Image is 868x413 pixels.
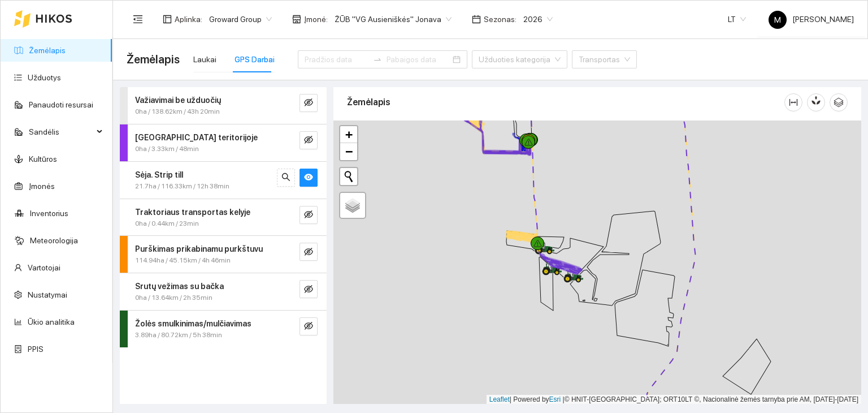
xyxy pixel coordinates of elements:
div: Važiavimai be užduočių0ha / 138.62km / 43h 20mineye-invisible [120,87,327,124]
span: + [345,127,353,141]
a: Leaflet [489,395,510,403]
span: 0ha / 3.33km / 48min [135,144,199,154]
span: 0ha / 0.44km / 23min [135,218,199,229]
strong: Sėja. Strip till [135,170,183,179]
a: Esri [549,395,561,403]
span: eye-invisible [304,285,313,295]
strong: Važiavimai be užduočių [135,96,221,105]
div: | Powered by © HNIT-[GEOGRAPHIC_DATA]; ORT10LT ©, Nacionalinė žemės tarnyba prie AM, [DATE]-[DATE] [487,395,861,405]
span: layout [163,15,172,24]
span: calendar [472,15,481,24]
strong: Traktoriaus transportas kelyje [135,208,250,217]
a: Meteorologija [30,236,78,245]
a: Nustatymai [28,290,67,299]
input: Pabaigos data [387,53,450,66]
a: Vartotojai [28,263,60,272]
div: Traktoriaus transportas kelyje0ha / 0.44km / 23mineye-invisible [120,199,327,236]
span: 114.94ha / 45.15km / 4h 46min [135,255,231,266]
button: eye-invisible [300,94,318,112]
span: eye-invisible [304,210,313,221]
a: Zoom in [340,126,357,143]
span: M [774,11,781,29]
span: Groward Group [209,11,272,28]
a: Įmonės [29,182,55,191]
span: 0ha / 13.64km / 2h 35min [135,292,212,303]
div: Laukai [193,53,216,66]
div: Srutų vežimas su bačka0ha / 13.64km / 2h 35mineye-invisible [120,273,327,310]
a: Žemėlapis [29,46,66,55]
span: Sandėlis [29,121,93,143]
button: eye-invisible [300,243,318,261]
span: search [281,173,290,183]
button: eye-invisible [300,131,318,149]
a: Zoom out [340,143,357,160]
span: [PERSON_NAME] [769,15,854,24]
a: Layers [340,193,365,218]
div: Žolės smulkinimas/mulčiavimas3.89ha / 80.72km / 5h 38mineye-invisible [120,311,327,347]
span: LT [728,11,746,28]
strong: [GEOGRAPHIC_DATA] teritorijoje [135,133,258,142]
span: Sezonas : [484,13,517,25]
span: | [563,395,565,403]
div: GPS Darbai [235,53,275,66]
input: Pradžios data [305,53,368,66]
a: PPIS [28,345,44,354]
a: Panaudoti resursai [29,100,93,109]
button: menu-fold [127,8,149,31]
span: eye-invisible [304,247,313,258]
span: column-width [785,98,802,107]
span: Aplinka : [175,13,202,25]
button: eye [300,169,318,187]
a: Ūkio analitika [28,317,75,326]
strong: Purškimas prikabinamu purkštuvu [135,244,263,253]
span: − [345,144,353,158]
span: 2026 [523,11,553,28]
span: 21.7ha / 116.33km / 12h 38min [135,181,229,192]
span: eye-invisible [304,98,313,109]
button: eye-invisible [300,317,318,335]
span: Įmonė : [304,13,328,25]
span: eye [304,173,313,183]
button: search [277,169,295,187]
span: 0ha / 138.62km / 43h 20min [135,106,220,117]
span: shop [292,15,301,24]
button: column-width [784,93,802,111]
div: Purškimas prikabinamu purkštuvu114.94ha / 45.15km / 4h 46mineye-invisible [120,236,327,273]
div: Sėja. Strip till21.7ha / 116.33km / 12h 38minsearcheye [120,162,327,199]
a: Inventorius [30,209,68,218]
span: menu-fold [133,14,143,24]
span: 3.89ha / 80.72km / 5h 38min [135,330,222,341]
button: Initiate a new search [340,168,357,185]
span: ŽŪB "VG Ausieniškės" Jonava [335,11,452,28]
div: [GEOGRAPHIC_DATA] teritorijoje0ha / 3.33km / 48mineye-invisible [120,124,327,161]
span: to [373,55,382,64]
button: eye-invisible [300,280,318,298]
a: Kultūros [29,154,57,164]
div: Žemėlapis [347,86,784,118]
button: eye-invisible [300,206,318,224]
a: Užduotys [28,73,61,82]
span: eye-invisible [304,135,313,146]
strong: Srutų vežimas su bačka [135,282,224,291]
span: swap-right [373,55,382,64]
strong: Žolės smulkinimas/mulčiavimas [135,319,251,328]
span: eye-invisible [304,321,313,332]
span: Žemėlapis [127,50,180,68]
